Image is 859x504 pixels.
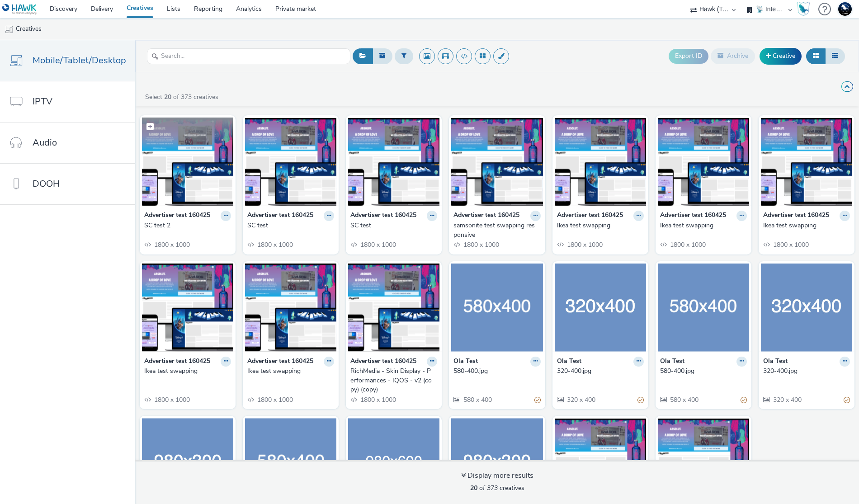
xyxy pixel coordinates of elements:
[763,367,850,376] a: 320-400.jpg
[451,118,543,206] img: samsonite test swapping responsive visual
[144,211,210,221] strong: Advertiser test 160425
[247,367,334,376] a: Ikea test swapping
[350,221,434,230] div: SC test
[451,264,543,352] img: 580-400.jpg visual
[147,48,350,64] input: Search...
[142,118,233,206] img: SC test 2 visual
[761,264,852,352] img: 320-400.jpg visual
[741,395,747,405] div: Partially valid
[470,484,524,492] span: of 373 creatives
[359,240,396,249] span: 1800 x 1000
[660,357,684,367] strong: Ola Test
[350,367,437,394] a: RichMedia - Skin Display - Performances - IQOS - v2 (copy) (copy)
[247,357,313,367] strong: Advertiser test 160425
[247,221,334,230] a: SC test
[806,48,826,64] button: Grid
[453,367,540,376] a: 580-400.jpg
[763,211,829,221] strong: Advertiser test 160425
[660,211,726,221] strong: Advertiser test 160425
[711,48,755,64] button: Archive
[658,118,749,206] img: Ikea test swapping visual
[164,93,171,101] strong: 20
[453,221,537,240] div: samsonite test swapping responsive
[557,367,640,376] div: 320-400.jpg
[844,395,850,405] div: Partially valid
[153,240,190,249] span: 1800 x 1000
[256,396,293,404] span: 1800 x 1000
[247,221,330,230] div: SC test
[772,240,809,249] span: 1800 x 1000
[350,221,437,230] a: SC test
[247,367,330,376] div: Ikea test swapping
[761,118,852,206] img: Ikea test swapping visual
[660,221,743,230] div: Ikea test swapping
[153,396,190,404] span: 1800 x 1000
[463,396,492,404] span: 580 x 400
[245,264,336,352] img: Ikea test swapping visual
[534,395,541,405] div: Partially valid
[33,177,60,190] span: DOOH
[838,2,852,16] img: Support Hawk
[453,357,478,367] strong: Ola Test
[33,136,57,149] span: Audio
[256,240,293,249] span: 1800 x 1000
[247,211,313,221] strong: Advertiser test 160425
[470,484,477,492] strong: 20
[566,396,595,404] span: 320 x 400
[144,367,231,376] a: Ikea test swapping
[144,221,231,230] a: SC test 2
[555,264,646,352] img: 320-400.jpg visual
[825,48,845,64] button: Table
[33,54,126,67] span: Mobile/Tablet/Desktop
[463,240,499,249] span: 1800 x 1000
[350,357,416,367] strong: Advertiser test 160425
[763,357,788,367] strong: Ola Test
[359,396,396,404] span: 1800 x 1000
[557,221,644,230] a: Ikea test swapping
[144,357,210,367] strong: Advertiser test 160425
[566,240,603,249] span: 1800 x 1000
[658,264,749,352] img: 580-400.jpg visual
[557,211,623,221] strong: Advertiser test 160425
[797,2,814,16] a: Hawk Academy
[461,471,533,481] div: Display more results
[350,367,434,394] div: RichMedia - Skin Display - Performances - IQOS - v2 (copy) (copy)
[797,2,810,16] img: Hawk Academy
[348,118,439,206] img: SC test visual
[2,4,37,15] img: undefined Logo
[669,49,708,63] button: Export ID
[453,211,519,221] strong: Advertiser test 160425
[763,367,846,376] div: 320-400.jpg
[557,221,640,230] div: Ikea test swapping
[760,48,802,64] a: Creative
[144,221,227,230] div: SC test 2
[772,396,802,404] span: 320 x 400
[453,367,537,376] div: 580-400.jpg
[350,211,416,221] strong: Advertiser test 160425
[555,118,646,206] img: Ikea test swapping visual
[557,367,644,376] a: 320-400.jpg
[142,264,233,352] img: Ikea test swapping visual
[348,264,439,352] img: RichMedia - Skin Display - Performances - IQOS - v2 (copy) (copy) visual
[660,221,747,230] a: Ikea test swapping
[763,221,846,230] div: Ikea test swapping
[144,367,227,376] div: Ikea test swapping
[660,367,743,376] div: 580-400.jpg
[669,240,706,249] span: 1800 x 1000
[557,357,581,367] strong: Ola Test
[669,396,699,404] span: 580 x 400
[33,95,52,108] span: IPTV
[144,93,222,101] a: Select of 373 creatives
[453,221,540,240] a: samsonite test swapping responsive
[637,395,644,405] div: Partially valid
[245,118,336,206] img: SC test visual
[763,221,850,230] a: Ikea test swapping
[5,25,14,34] img: mobile
[660,367,747,376] a: 580-400.jpg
